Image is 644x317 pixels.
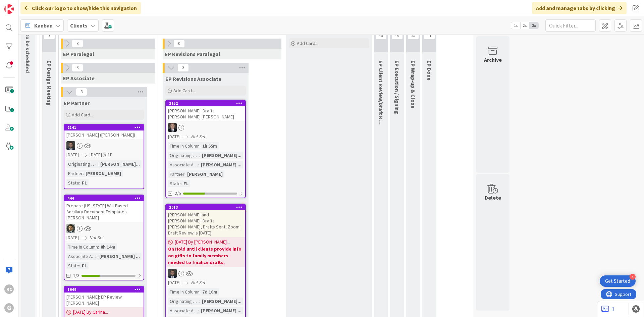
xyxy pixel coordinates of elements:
span: 45 [375,32,387,40]
input: Quick Filter... [545,19,596,32]
span: : [79,262,80,269]
div: Associate Assigned [168,307,198,314]
div: [PERSON_NAME] ... [98,253,142,260]
div: 444Prepare [US_STATE] Will-Based Ancillary Document Templates [PERSON_NAME] [64,195,144,222]
span: : [83,170,84,177]
div: CG [64,224,144,233]
span: 0 [173,40,185,48]
span: Add Card... [72,112,93,118]
div: [PERSON_NAME] ([PERSON_NAME]) [64,130,144,139]
a: 1 [601,305,614,313]
div: [PERSON_NAME] [84,170,123,177]
span: 8 [72,40,83,48]
span: : [200,142,201,150]
div: 4 [630,274,636,280]
div: 1D [108,151,113,158]
span: EP Done [426,60,433,81]
span: 41 [424,32,435,40]
div: Archive [484,56,502,64]
span: EP Revisions Paralegal [165,51,220,57]
div: 2013 [169,205,245,210]
span: 3 [44,32,55,40]
span: : [79,179,80,187]
span: EP Wrap-up & Close [410,60,417,108]
div: Originating Attorney [168,152,199,159]
span: 2/5 [175,190,181,197]
span: : [200,288,201,296]
span: 1x [511,22,520,29]
div: JW [166,269,245,278]
div: 2013 [166,204,245,210]
div: 1649[PERSON_NAME]: EP Review [PERSON_NAME] [64,286,144,307]
div: Originating Attorney [66,160,98,168]
div: 1649 [67,287,144,292]
img: JW [66,141,75,150]
div: Associate Assigned [66,253,97,260]
img: BG [168,123,177,132]
div: FL [182,180,190,187]
div: Prepare [US_STATE] Will-Based Ancillary Document Templates [PERSON_NAME] [64,201,144,222]
b: On Hold until clients provide info on gifts to family members needed to finalize drafts. [168,246,243,266]
div: 8h 14m [99,243,117,251]
div: 1649 [64,286,144,293]
span: 2x [520,22,529,29]
span: EP Client Review/Draft Review Meeting [378,60,384,155]
div: 2141 [67,125,144,130]
span: EP Design Meeting [46,60,53,106]
span: : [97,253,98,260]
span: Support [14,1,31,9]
div: [PERSON_NAME]... [200,152,243,159]
span: : [199,298,200,305]
div: JW [64,141,144,150]
div: State [66,179,79,187]
div: State [168,180,181,187]
span: [DATE] [168,279,180,286]
div: 2152 [169,101,245,106]
span: Waiting to be scheduled [24,14,31,73]
div: Partner [168,170,184,178]
div: FL [80,179,89,187]
a: 444Prepare [US_STATE] Will-Based Ancillary Document Templates [PERSON_NAME]CG[DATE]Not SetTime in... [64,195,144,280]
span: 3x [529,22,538,29]
div: RC [4,284,14,294]
span: : [181,180,182,187]
div: [PERSON_NAME]... [200,298,243,305]
div: 2152 [166,100,245,106]
div: [PERSON_NAME] [185,170,224,178]
span: 3 [72,64,83,72]
div: Add and manage tabs by clicking [532,2,627,14]
span: EP Paralegal [63,51,94,57]
span: EP Associate [63,75,95,82]
a: 2141[PERSON_NAME] ([PERSON_NAME])JW[DATE][DATE]1DOriginating Attorney:[PERSON_NAME]...Partner:[PE... [64,124,144,189]
div: Get Started [605,278,630,284]
span: EP Partner [64,100,90,106]
i: Not Set [90,234,104,241]
span: [DATE] By Carina... [73,309,108,316]
div: [PERSON_NAME] ... [199,307,243,314]
div: 444 [67,196,144,201]
span: : [198,161,199,168]
img: Visit kanbanzone.com [4,4,14,14]
span: EP Revisions Associate [165,75,221,82]
span: 46 [391,32,403,40]
span: : [98,160,99,168]
div: 2013[PERSON_NAME] and [PERSON_NAME]: Drafts [PERSON_NAME], Drafts Sent, Zoom Draft Review is [DATE] [166,204,245,237]
span: [DATE] [66,151,79,158]
span: EP Execution / Signing [394,60,400,114]
span: : [199,152,200,159]
div: 2152[PERSON_NAME]: Drafts [PERSON_NAME] [PERSON_NAME] [166,100,245,121]
div: Partner [66,170,83,177]
div: Time in Column [66,243,98,251]
div: [PERSON_NAME] and [PERSON_NAME]: Drafts [PERSON_NAME], Drafts Sent, Zoom Draft Review is [DATE] [166,210,245,237]
img: CG [66,224,75,233]
div: BG [166,123,245,132]
div: [PERSON_NAME]: Drafts [PERSON_NAME] [PERSON_NAME] [166,106,245,121]
span: [DATE] [168,133,180,140]
span: : [198,307,199,314]
span: [DATE] [90,151,102,158]
span: Kanban [34,21,53,30]
div: [PERSON_NAME]... [99,160,142,168]
i: Not Set [191,279,206,285]
span: [DATE] By [PERSON_NAME]... [175,239,230,246]
div: FL [80,262,89,269]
